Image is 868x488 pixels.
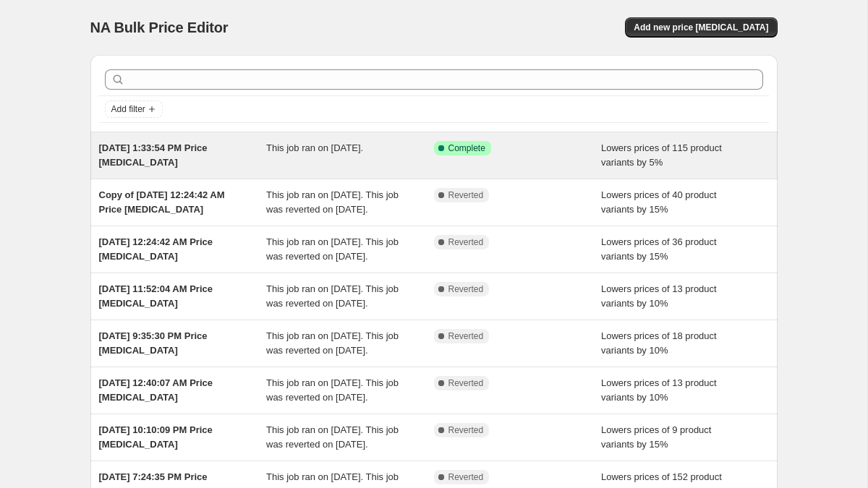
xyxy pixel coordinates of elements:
[625,17,777,38] button: Add new price [MEDICAL_DATA]
[99,424,213,450] span: [DATE] 10:10:09 PM Price [MEDICAL_DATA]
[266,377,399,403] span: This job ran on [DATE]. This job was reverted on [DATE].
[266,236,399,262] span: This job ran on [DATE]. This job was reverted on [DATE].
[448,236,484,248] span: Reverted
[601,189,717,215] span: Lowers prices of 40 product variants by 15%
[105,100,163,118] button: Add filter
[448,471,484,483] span: Reverted
[601,377,717,403] span: Lowers prices of 13 product variants by 10%
[99,283,213,309] span: [DATE] 11:52:04 AM Price [MEDICAL_DATA]
[601,424,711,450] span: Lowers prices of 9 product variants by 15%
[99,189,225,215] span: Copy of [DATE] 12:24:42 AM Price [MEDICAL_DATA]
[448,330,484,342] span: Reverted
[448,189,484,201] span: Reverted
[90,20,229,35] span: NA Bulk Price Editor
[99,377,213,403] span: [DATE] 12:40:07 AM Price [MEDICAL_DATA]
[99,330,208,356] span: [DATE] 9:35:30 PM Price [MEDICAL_DATA]
[266,283,399,309] span: This job ran on [DATE]. This job was reverted on [DATE].
[111,103,145,115] span: Add filter
[601,236,717,262] span: Lowers prices of 36 product variants by 15%
[448,142,485,154] span: Complete
[266,424,399,450] span: This job ran on [DATE]. This job was reverted on [DATE].
[601,330,717,356] span: Lowers prices of 18 product variants by 10%
[448,283,484,295] span: Reverted
[266,330,399,356] span: This job ran on [DATE]. This job was reverted on [DATE].
[99,236,213,262] span: [DATE] 12:24:42 AM Price [MEDICAL_DATA]
[99,142,208,168] span: [DATE] 1:33:54 PM Price [MEDICAL_DATA]
[634,22,768,33] span: Add new price [MEDICAL_DATA]
[601,283,717,309] span: Lowers prices of 13 product variants by 10%
[266,189,399,215] span: This job ran on [DATE]. This job was reverted on [DATE].
[266,142,363,153] span: This job ran on [DATE].
[448,377,484,389] span: Reverted
[601,142,722,168] span: Lowers prices of 115 product variants by 5%
[448,424,484,436] span: Reverted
